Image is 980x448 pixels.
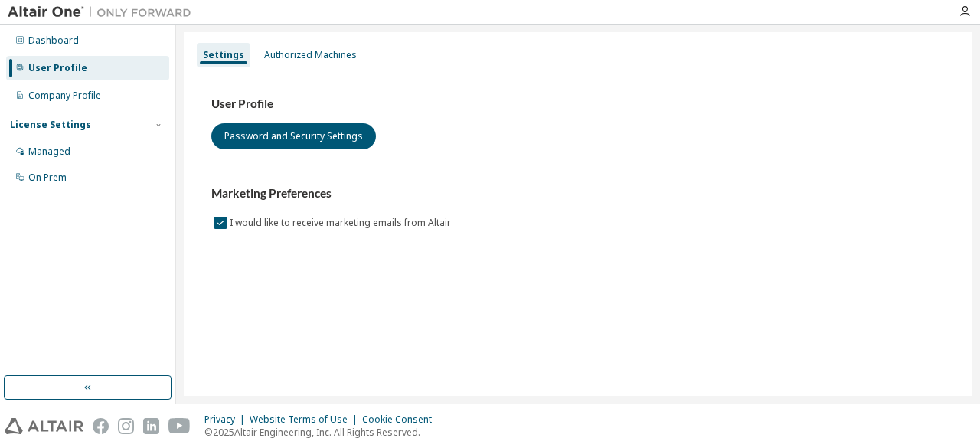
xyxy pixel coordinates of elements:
button: Password and Security Settings [211,123,376,149]
div: Dashboard [28,34,79,47]
div: Settings [203,49,244,61]
label: I would like to receive marketing emails from Altair [230,214,454,232]
div: Company Profile [28,90,101,102]
div: Website Terms of Use [250,414,362,426]
img: altair_logo.svg [5,418,83,434]
img: youtube.svg [168,418,191,434]
img: linkedin.svg [143,418,159,434]
img: Altair One [8,5,199,20]
img: facebook.svg [93,418,109,434]
img: instagram.svg [118,418,134,434]
h3: User Profile [211,96,945,112]
div: Managed [28,146,70,158]
p: © 2025 Altair Engineering, Inc. All Rights Reserved. [204,426,441,439]
h3: Marketing Preferences [211,186,945,201]
div: Cookie Consent [362,414,441,426]
div: License Settings [10,119,91,131]
div: On Prem [28,172,67,184]
div: Privacy [204,414,250,426]
div: Authorized Machines [264,49,357,61]
div: User Profile [28,62,87,74]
